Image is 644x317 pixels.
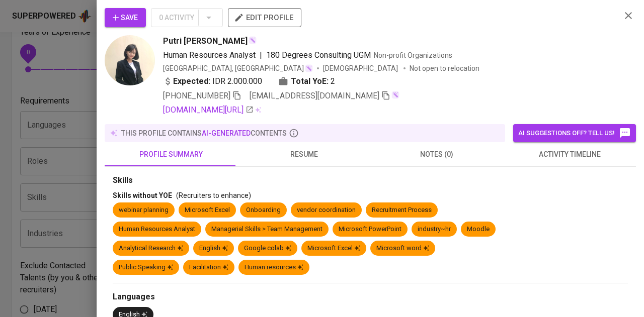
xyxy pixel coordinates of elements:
span: activity timeline [509,148,630,161]
div: Microsoft PowerPoint [339,225,401,234]
div: Moodle [467,225,490,234]
div: Google colab [244,244,291,253]
a: edit profile [228,13,301,21]
img: 6a55dd0ecadfae3c60fa67e11b959684.jpeg [105,35,155,85]
div: Managerial Skills > Team Management [211,225,323,234]
img: magic_wand.svg [249,36,257,44]
div: Languages [113,291,628,303]
div: webinar planning [119,205,169,215]
div: Analytical Research [119,244,183,253]
div: Microsoft Excel [307,244,360,253]
img: magic_wand.svg [305,64,313,72]
img: magic_wand.svg [391,91,399,99]
span: 2 [331,75,335,87]
div: IDR 2.000.000 [163,75,262,87]
div: [GEOGRAPHIC_DATA], [GEOGRAPHIC_DATA] [163,63,313,73]
button: AI suggestions off? Tell us! [513,124,636,142]
span: [DEMOGRAPHIC_DATA] [323,63,399,73]
div: Human Resources Analyst [119,225,195,234]
span: Putri [PERSON_NAME] [163,35,248,47]
div: Microsoft Excel [185,205,230,215]
span: [EMAIL_ADDRESS][DOMAIN_NAME] [250,91,379,100]
div: Skills [113,175,628,186]
span: notes (0) [376,148,497,161]
span: Skills without YOE [113,191,172,199]
div: Microsoft word [376,244,429,253]
span: [PHONE_NUMBER] [163,91,230,100]
div: industry~hr [418,225,451,234]
span: Human Resources Analyst [163,50,256,60]
div: Human resources [245,263,303,272]
span: AI-generated [202,129,251,137]
p: this profile contains contents [121,128,287,138]
button: Save [105,8,146,27]
span: resume [244,148,364,161]
span: profile summary [111,148,231,161]
button: edit profile [228,8,301,27]
span: | [260,49,262,61]
b: Total YoE: [291,75,329,87]
div: Facilitation [189,263,228,272]
div: Public Speaking [119,263,173,272]
span: Non-profit Organizations [374,51,452,59]
span: edit profile [236,11,293,24]
div: Onboarding [246,205,281,215]
span: AI suggestions off? Tell us! [518,127,631,139]
div: English [199,244,228,253]
b: Expected: [173,75,210,87]
p: Not open to relocation [410,63,479,73]
span: (Recruiters to enhance) [176,191,251,199]
span: 180 Degrees Consulting UGM [266,50,371,60]
a: [DOMAIN_NAME][URL] [163,104,254,116]
div: Recruitment Process [372,205,432,215]
div: vendor coordination [297,205,356,215]
span: Save [113,12,138,24]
